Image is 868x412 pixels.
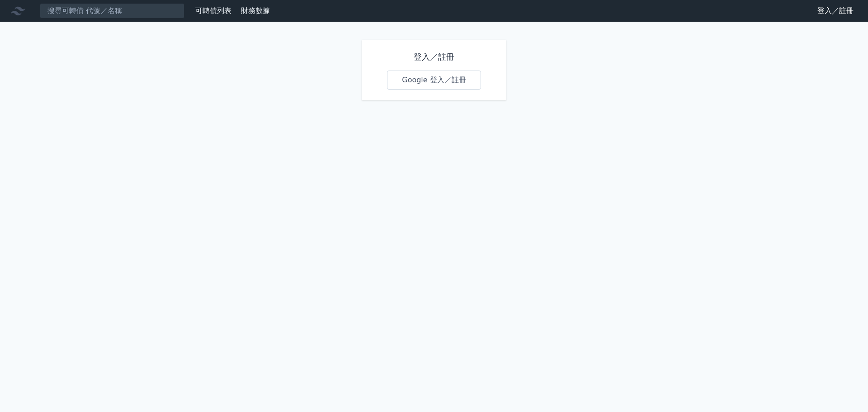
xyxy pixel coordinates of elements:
a: 登入／註冊 [810,4,861,18]
h1: 登入／註冊 [387,51,481,63]
a: 可轉債列表 [195,6,231,15]
a: Google 登入／註冊 [387,71,481,90]
input: 搜尋可轉債 代號／名稱 [40,3,184,19]
a: 財務數據 [241,6,270,15]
